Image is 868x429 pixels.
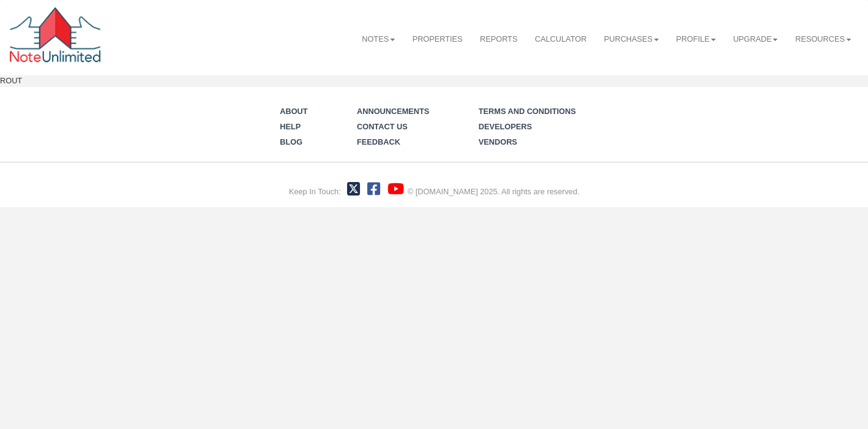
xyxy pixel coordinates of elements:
[479,122,532,131] a: Developers
[667,25,724,54] a: Profile
[289,186,341,197] div: Keep In Touch:
[357,137,400,146] a: Feedback
[280,137,302,146] a: Blog
[787,25,859,54] a: Resources
[357,107,429,116] a: Announcements
[280,107,307,116] a: About
[479,137,517,146] a: Vendors
[353,25,403,54] a: Notes
[526,25,595,54] a: Calculator
[407,186,579,197] div: © [DOMAIN_NAME] 2025. All rights are reserved.
[357,122,408,131] a: Contact Us
[280,122,301,131] a: Help
[479,107,576,116] a: Terms and Conditions
[471,25,526,54] a: Reports
[403,25,471,54] a: Properties
[724,25,787,54] a: Upgrade
[595,25,667,54] a: Purchases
